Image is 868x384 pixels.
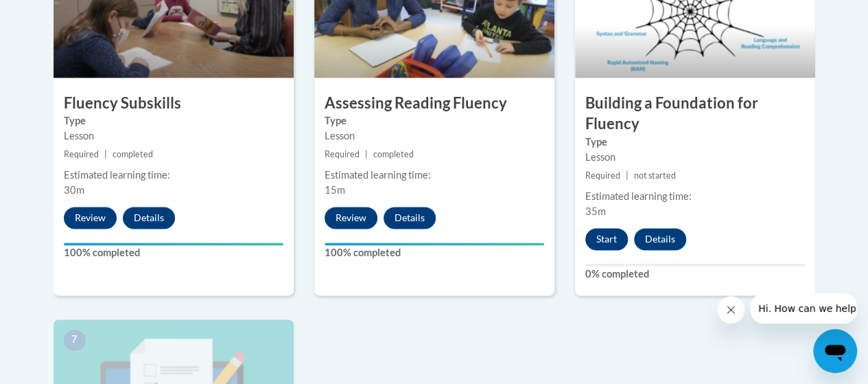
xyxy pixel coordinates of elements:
[104,149,107,159] span: |
[384,207,436,229] button: Details
[123,207,175,229] button: Details
[585,228,628,250] button: Start
[54,93,294,114] h3: Fluency Subskills
[64,184,84,196] span: 30m
[365,149,368,159] span: |
[64,242,283,245] div: Your progress
[585,205,606,217] span: 35m
[64,168,283,183] div: Estimated learning time:
[585,189,805,204] div: Estimated learning time:
[325,207,377,229] button: Review
[113,149,153,159] span: completed
[64,149,99,159] span: Required
[634,228,686,250] button: Details
[585,150,805,165] div: Lesson
[575,93,815,135] h3: Building a Foundation for Fluency
[325,149,360,159] span: Required
[585,267,805,282] label: 0% completed
[314,93,554,114] h3: Assessing Reading Fluency
[64,128,283,144] div: Lesson
[64,207,117,229] button: Review
[634,170,676,181] span: not started
[750,293,857,324] iframe: Message from company
[64,113,283,128] label: Type
[325,113,544,128] label: Type
[325,184,345,196] span: 15m
[325,168,544,183] div: Estimated learning time:
[585,135,805,150] label: Type
[373,149,414,159] span: completed
[626,170,629,181] span: |
[325,128,544,144] div: Lesson
[717,296,744,324] iframe: Close message
[325,242,544,245] div: Your progress
[64,330,86,350] span: 7
[8,10,111,21] span: Hi. How can we help?
[325,245,544,260] label: 100% completed
[585,170,620,181] span: Required
[64,245,283,260] label: 100% completed
[813,329,857,373] iframe: Button to launch messaging window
